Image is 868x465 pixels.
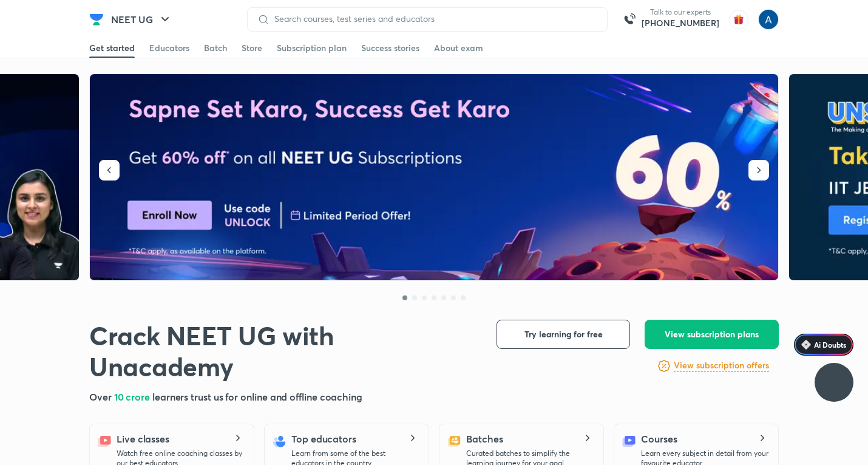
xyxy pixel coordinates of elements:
[729,10,748,29] img: avatar
[361,42,419,54] div: Success stories
[89,12,104,27] img: Company Logo
[642,17,719,29] a: [PHONE_NUMBER]
[89,320,477,382] h1: Crack NEET UG with Unacademy
[277,38,347,58] a: Subscription plan
[104,7,180,32] button: NEET UG
[758,9,779,30] img: Anees Ahmed
[149,38,189,58] a: Educators
[242,42,262,54] div: Store
[89,390,114,403] span: Over
[291,432,356,446] h5: Top educators
[277,42,347,54] div: Subscription plan
[89,42,135,54] div: Get started
[524,328,603,340] span: Try learning for free
[617,7,642,32] img: call-us
[434,38,483,58] a: About exam
[242,38,262,58] a: Store
[114,390,152,403] span: 10 crore
[89,38,135,58] a: Get started
[794,334,853,356] a: Ai Doubts
[204,38,227,58] a: Batch
[645,320,779,349] button: View subscription plans
[801,340,811,350] img: Icon
[827,375,841,390] img: ttu
[674,359,769,372] h6: View subscription offers
[466,432,503,446] h5: Batches
[270,14,597,24] input: Search courses, test series and educators
[814,340,846,350] span: Ai Doubts
[674,359,769,373] a: View subscription offers
[665,328,759,340] span: View subscription plans
[204,42,227,54] div: Batch
[149,42,189,54] div: Educators
[641,432,677,446] h5: Courses
[434,42,483,54] div: About exam
[117,432,169,446] h5: Live classes
[152,390,362,403] span: learners trust us for online and offline coaching
[361,38,419,58] a: Success stories
[497,320,630,349] button: Try learning for free
[642,7,719,17] p: Talk to our experts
